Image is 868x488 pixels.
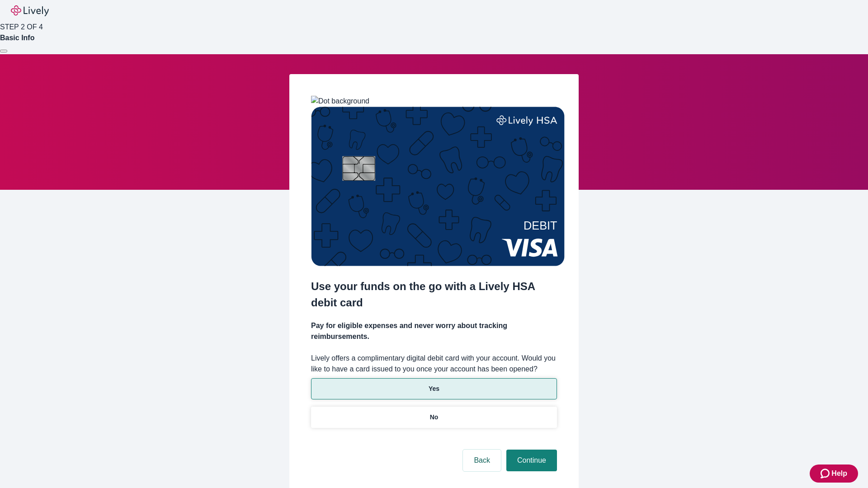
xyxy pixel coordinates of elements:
[311,107,565,266] img: Debit card
[821,468,831,479] svg: Zendesk support icon
[11,5,49,16] img: Lively
[831,468,847,479] span: Help
[311,378,557,399] button: Yes
[311,96,369,107] img: Dot background
[810,465,858,483] button: Zendesk support iconHelp
[311,320,557,342] h4: Pay for eligible expenses and never worry about tracking reimbursements.
[311,407,557,428] button: No
[311,353,557,375] label: Lively offers a complimentary digital debit card with your account. Would you like to have a card...
[429,384,439,394] p: Yes
[311,278,557,311] h2: Use your funds on the go with a Lively HSA debit card
[430,413,439,422] p: No
[463,450,501,471] button: Back
[506,450,557,471] button: Continue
